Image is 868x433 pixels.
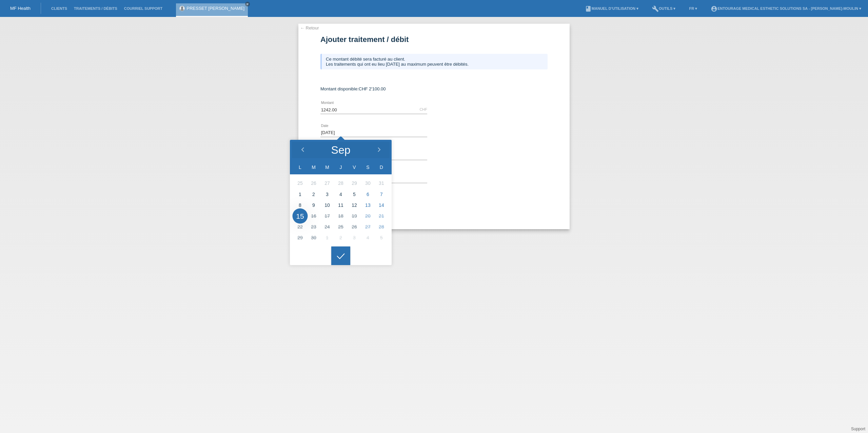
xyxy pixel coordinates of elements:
[48,6,71,10] a: Clients
[320,86,548,91] div: Montant disponible:
[246,2,249,6] i: close
[331,145,351,155] div: Sep
[359,86,386,91] span: CHF 2'100.00
[686,6,701,10] a: FR ▾
[300,25,319,30] a: ← Retour
[121,6,166,10] a: Courriel Support
[652,5,659,12] i: build
[10,6,31,11] a: MF Health
[419,107,427,111] div: CHF
[320,35,548,44] h1: Ajouter traitement / débit
[851,427,865,431] a: Support
[581,6,642,10] a: bookManuel d’utilisation ▾
[649,6,679,10] a: buildOutils ▾
[186,6,244,11] a: PRESSET [PERSON_NAME]
[711,5,717,12] i: account_circle
[71,6,121,10] a: Traitements / débits
[707,6,865,10] a: account_circleENTOURAGE Medical Esthetic Solutions SA - [PERSON_NAME]-Moulin ▾
[585,5,592,12] i: book
[245,2,250,6] a: close
[320,54,548,69] div: Ce montant débité sera facturé au client. Les traitements qui ont eu lieu [DATE] au maximum peuve...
